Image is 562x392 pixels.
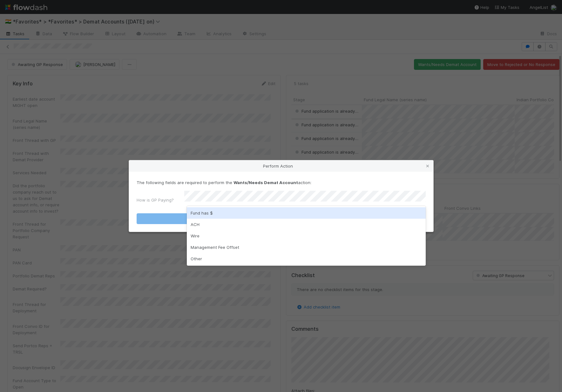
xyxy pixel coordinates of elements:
div: ACH [187,219,426,230]
strong: Wants/Needs Demat Account [234,180,298,185]
div: Other [187,253,426,264]
div: Wire [187,230,426,242]
p: The following fields are required to perform the action: [137,179,426,186]
button: Wants/Needs Demat Account [137,213,426,224]
div: Management Fee Offset [187,242,426,253]
label: How is GP Paying? [137,197,174,203]
div: Perform Action [129,160,433,172]
div: Fund has $ [187,207,426,219]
